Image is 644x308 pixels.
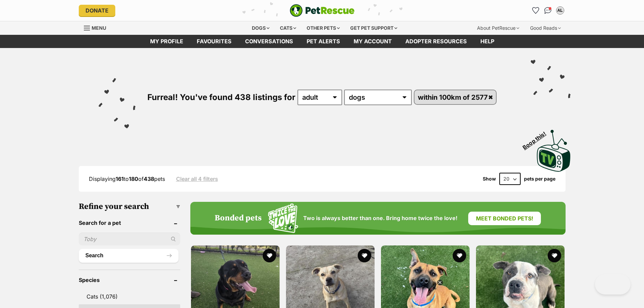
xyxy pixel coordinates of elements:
[79,249,178,262] button: Search
[79,233,180,245] input: Toby
[84,21,111,33] a: Menu
[92,25,106,31] span: Menu
[143,35,190,48] a: My profile
[537,130,571,172] img: PetRescue TV logo
[129,175,138,182] strong: 180
[302,21,344,35] div: Other pets
[358,249,371,262] button: favourite
[524,176,555,182] label: pets per page
[79,220,180,226] header: Search for a pet
[525,21,566,35] div: Good Reads
[557,7,564,14] div: AL
[345,21,402,35] div: Get pet support
[300,35,347,48] a: Pet alerts
[303,215,457,221] span: Two is always better than one. Bring home twice the love!
[483,176,496,182] span: Show
[521,126,552,150] span: Boop this!
[268,204,298,233] img: Squiggle
[543,5,553,16] a: Conversations
[263,249,276,262] button: favourite
[290,4,355,17] a: PetRescue
[247,21,274,35] div: Dogs
[537,124,571,173] a: Boop this!
[79,289,180,304] a: Cats (1,076)
[79,5,115,16] a: Donate
[544,7,551,14] img: chat-41dd97257d64d25036548639549fe6c8038ab92f7586957e7f3b1b290dea8141.svg
[79,202,180,211] h3: Refine your search
[215,214,262,223] h4: Bonded pets
[548,249,562,262] button: favourite
[555,5,566,16] button: My account
[290,4,355,17] img: logo-e224e6f780fb5917bec1dbf3a21bbac754714ae5b6737aabdf751b685950b380.svg
[474,35,501,48] a: Help
[176,176,218,182] a: Clear all 4 filters
[79,277,180,283] header: Species
[116,175,124,182] strong: 161
[275,21,301,35] div: Cats
[347,35,399,48] a: My account
[530,5,566,16] ul: Account quick links
[147,92,295,102] span: Furreal! You've found 438 listings for
[468,212,541,225] a: Meet bonded pets!
[238,35,300,48] a: conversations
[399,35,474,48] a: Adopter resources
[190,35,238,48] a: Favourites
[453,249,466,262] button: favourite
[144,175,154,182] strong: 438
[530,5,541,16] a: Favourites
[89,175,165,182] span: Displaying to of pets
[472,21,524,35] div: About PetRescue
[414,90,496,104] a: within 100km of 2577
[595,274,630,294] iframe: Help Scout Beacon - Open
